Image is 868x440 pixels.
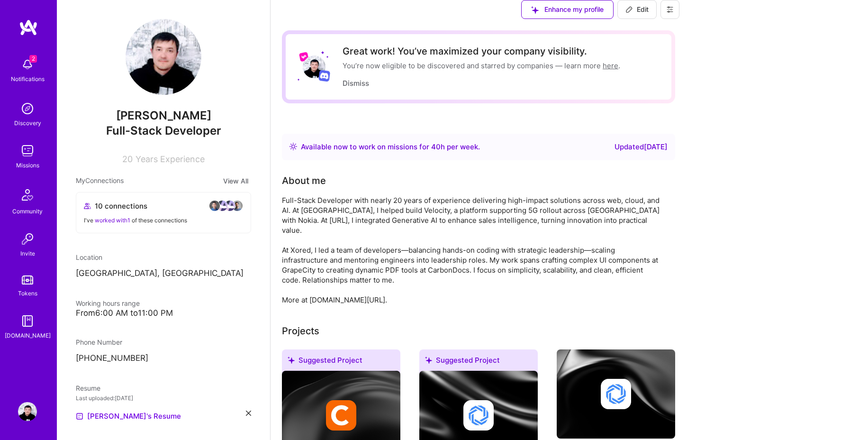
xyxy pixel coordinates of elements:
div: Last uploaded: [DATE] [76,393,251,403]
span: Years Experience [136,154,205,164]
span: Edit [625,5,649,14]
img: avatar [232,200,243,211]
img: Discord logo [318,70,330,82]
div: Updated [DATE] [615,141,668,153]
img: Community [16,183,39,206]
div: Suggested Project [282,349,400,375]
img: Invite [18,229,37,248]
span: Working hours range [76,299,140,307]
div: You’re now eligible to be discovered and starred by companies — learn more . [343,61,620,71]
button: View All [220,175,251,186]
img: Lyft logo [299,52,309,62]
img: User Avatar [303,55,325,78]
span: Full-Stack Developer [106,124,221,137]
img: User Avatar [18,402,37,421]
i: icon SuggestedTeams [425,357,432,364]
i: icon Close [246,411,251,416]
img: cover [557,349,675,439]
div: About me [282,174,326,188]
span: 20 [122,154,133,164]
span: 40 [431,142,441,151]
img: Company logo [601,379,631,409]
img: bell [18,55,37,74]
div: Projects [282,324,319,338]
div: I've of these connections [84,215,243,225]
img: discovery [18,99,37,118]
span: 2 [29,55,37,63]
img: avatar [224,200,235,211]
img: avatar [209,200,220,211]
a: [PERSON_NAME]'s Resume [76,411,181,422]
div: Great work! You’ve maximized your company visibility. [343,46,620,57]
div: Community [12,206,43,216]
span: Phone Number [76,338,122,346]
div: Missions [16,160,39,170]
button: 10 connectionsavataravataravataravatarI've worked with1 of these connections [76,192,251,233]
img: teamwork [18,141,37,160]
span: [PERSON_NAME] [76,109,251,123]
img: Company logo [326,400,356,431]
img: avatar [217,200,228,211]
div: Full-Stack Developer with nearly 20 years of experience delivering high-impact solutions across w... [282,195,661,305]
i: icon SuggestedTeams [288,357,295,364]
div: From 6:00 AM to 11:00 PM [76,308,251,318]
img: User Avatar [126,19,201,95]
img: Availability [289,143,297,150]
span: worked with 1 [95,217,130,224]
img: logo [19,19,38,36]
img: tokens [22,275,33,284]
div: Location [76,252,251,262]
a: here [603,61,618,70]
span: Resume [76,384,100,392]
i: icon Collaborator [84,202,91,210]
div: [DOMAIN_NAME] [5,330,51,340]
a: User Avatar [16,402,39,421]
div: Available now to work on missions for h per week . [301,141,480,153]
div: Discovery [14,118,41,128]
span: My Connections [76,175,124,186]
div: Suggested Project [419,349,538,375]
button: Dismiss [343,78,369,88]
div: Tokens [18,288,37,298]
img: guide book [18,312,37,330]
img: Company logo [463,400,494,431]
p: [PHONE_NUMBER] [76,353,251,364]
div: Invite [20,248,35,258]
div: Notifications [11,74,45,84]
img: Resume [76,412,83,420]
span: 10 connections [95,201,147,211]
p: [GEOGRAPHIC_DATA], [GEOGRAPHIC_DATA] [76,268,251,279]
